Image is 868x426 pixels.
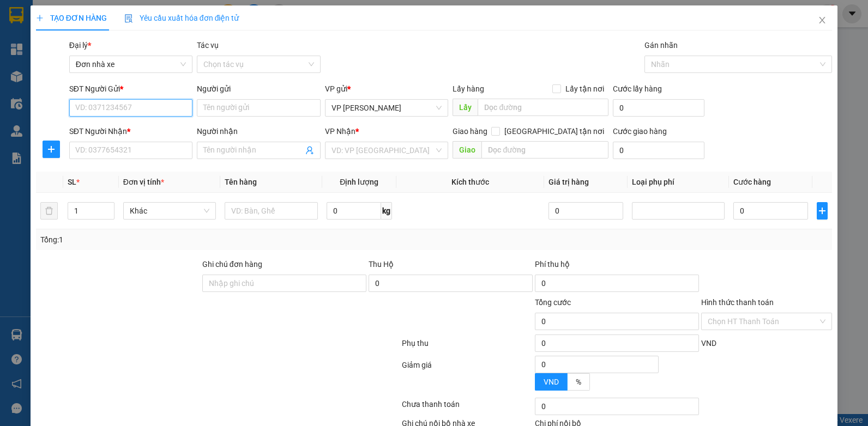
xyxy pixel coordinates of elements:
[369,260,394,269] span: Thu Hộ
[202,260,262,269] label: Ghi chú đơn hàng
[123,178,164,186] span: Đơn vị tính
[106,32,194,44] strong: PHIẾU GỬI HÀNG
[451,178,489,186] span: Kích thước
[305,146,314,155] span: user-add
[613,142,704,159] input: Cước giao hàng
[101,56,198,66] strong: : [DOMAIN_NAME]
[733,178,771,186] span: Cước hàng
[40,234,336,246] div: Tổng: 1
[576,378,581,386] span: %
[478,99,608,116] input: Dọc đường
[225,202,318,220] input: VD: Bàn, Ghế
[40,202,58,220] button: delete
[69,83,193,95] div: SĐT Người Gửi
[101,58,127,66] span: Website
[401,359,534,395] div: Giảm giá
[807,5,837,36] button: Close
[202,275,366,292] input: Ghi chú đơn hàng
[613,127,667,136] label: Cước giao hàng
[548,202,623,220] input: 0
[401,337,534,356] div: Phụ thu
[197,41,219,50] label: Tác vụ
[43,141,60,158] button: plus
[36,14,44,22] span: plus
[381,202,392,220] span: kg
[401,398,534,417] div: Chưa thanh toán
[481,141,608,159] input: Dọc đường
[68,178,76,186] span: SL
[818,16,827,25] span: close
[124,14,239,22] span: Yêu cầu xuất hóa đơn điện tử
[544,378,559,386] span: VND
[701,298,774,307] label: Hình thức thanh toán
[500,125,608,137] span: [GEOGRAPHIC_DATA] tận nơi
[817,206,827,215] span: plus
[817,202,828,220] button: plus
[225,178,257,186] span: Tên hàng
[453,141,481,159] span: Giao
[325,127,355,136] span: VP Nhận
[69,41,91,50] span: Đại lý
[548,178,589,186] span: Giá trị hàng
[535,258,699,275] div: Phí thu hộ
[69,125,193,137] div: SĐT Người Nhận
[613,84,662,93] label: Cước lấy hàng
[644,41,678,50] label: Gán nhãn
[10,17,61,68] img: logo
[535,298,571,307] span: Tổng cước
[325,83,449,95] div: VP gửi
[197,125,321,137] div: Người nhận
[76,19,224,30] strong: CÔNG TY TNHH VĨNH QUANG
[701,339,716,348] span: VND
[453,99,478,116] span: Lấy
[124,14,133,23] img: icon
[76,56,186,72] span: Đơn nhà xe
[340,178,378,186] span: Định lượng
[114,46,185,54] strong: Hotline : 0889 23 23 23
[561,83,608,95] span: Lấy tận nơi
[331,100,442,116] span: VP Trần Khát Chân
[197,83,321,95] div: Người gửi
[628,172,730,193] th: Loại phụ phí
[453,127,487,136] span: Giao hàng
[36,14,107,22] span: TẠO ĐƠN HÀNG
[453,84,484,93] span: Lấy hàng
[43,145,59,154] span: plus
[613,99,704,117] input: Cước lấy hàng
[130,203,210,219] span: Khác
